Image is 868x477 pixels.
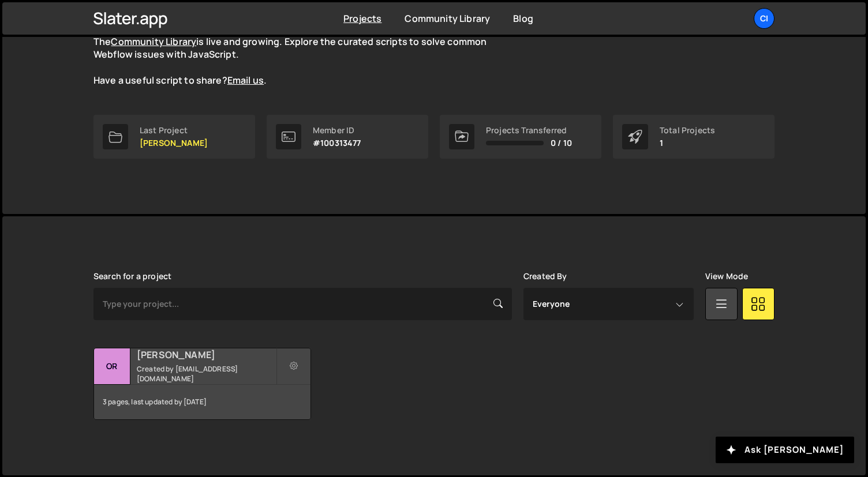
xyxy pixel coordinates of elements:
a: Community Library [111,35,196,48]
h2: [PERSON_NAME] [137,348,276,361]
div: Last Project [140,126,208,135]
button: Ask [PERSON_NAME] [716,437,854,463]
a: Blog [513,12,533,25]
div: Projects Transferred [486,126,572,135]
span: 0 / 10 [551,138,572,148]
small: Created by [EMAIL_ADDRESS][DOMAIN_NAME] [137,364,276,384]
a: Community Library [405,12,490,25]
a: Or [PERSON_NAME] Created by [EMAIL_ADDRESS][DOMAIN_NAME] 3 pages, last updated by [DATE] [93,348,311,420]
input: Type your project... [93,288,512,320]
label: Created By [523,272,567,281]
p: 1 [660,138,715,148]
div: Or [94,348,130,385]
a: ci [754,8,775,29]
p: [PERSON_NAME] [140,138,208,148]
a: Last Project [PERSON_NAME] [93,115,255,159]
div: 3 pages, last updated by [DATE] [94,385,310,419]
label: Search for a project [93,272,171,281]
a: Projects [343,12,381,25]
div: Member ID [313,126,361,135]
p: The is live and growing. Explore the curated scripts to solve common Webflow issues with JavaScri... [93,35,509,87]
div: Total Projects [660,126,715,135]
a: Email us [227,74,264,87]
label: View Mode [705,272,748,281]
p: #100313477 [313,138,361,148]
